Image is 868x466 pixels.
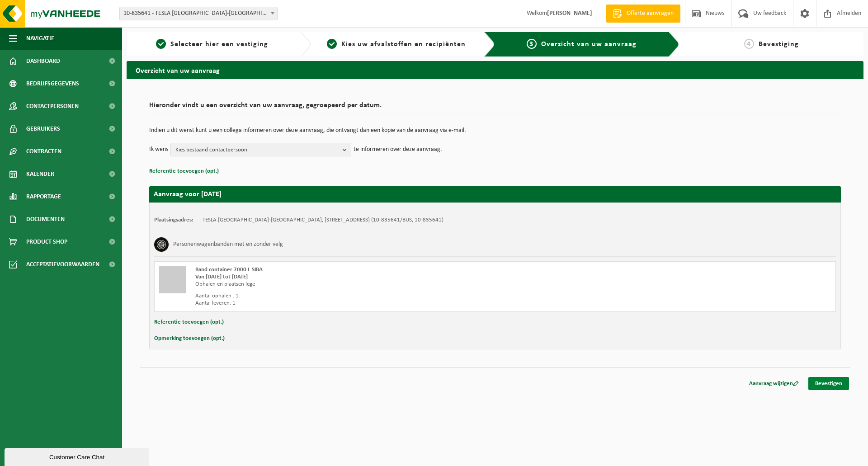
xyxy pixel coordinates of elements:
[341,41,466,48] span: Kies uw afvalstoffen en recipiënten
[547,10,592,17] strong: [PERSON_NAME]
[759,41,799,48] span: Bevestiging
[175,143,339,157] span: Kies bestaand contactpersoon
[316,39,477,50] a: 2Kies uw afvalstoffen en recipiënten
[26,50,60,72] span: Dashboard
[131,39,293,50] a: 1Selecteer hier een vestiging
[26,163,54,185] span: Kalender
[195,300,531,307] div: Aantal leveren: 1
[26,27,54,50] span: Navigatie
[26,140,61,163] span: Contracten
[127,61,863,79] h2: Overzicht van uw aanvraag
[154,333,225,344] button: Opmerking toevoegen (opt.)
[154,316,224,328] button: Referentie toevoegen (opt.)
[149,143,168,156] p: Ik wens
[808,377,849,390] a: Bevestigen
[203,217,443,224] td: TESLA [GEOGRAPHIC_DATA]-[GEOGRAPHIC_DATA], [STREET_ADDRESS] (10-835641/BUS, 10-835641)
[26,231,67,253] span: Product Shop
[26,253,99,276] span: Acceptatievoorwaarden
[5,446,151,466] iframe: chat widget
[26,185,61,208] span: Rapportage
[195,267,263,273] span: Band container 7000 L SIBA
[744,39,754,49] span: 4
[156,39,166,49] span: 1
[26,208,65,231] span: Documenten
[170,143,351,156] button: Kies bestaand contactpersoon
[541,41,637,48] span: Overzicht van uw aanvraag
[149,165,219,177] button: Referentie toevoegen (opt.)
[742,377,806,390] a: Aanvraag wijzigen
[195,274,248,280] strong: Van [DATE] tot [DATE]
[26,95,79,118] span: Contactpersonen
[624,9,676,18] span: Offerte aanvragen
[154,217,193,223] strong: Plaatsingsadres:
[195,281,531,288] div: Ophalen en plaatsen lege
[354,143,442,156] p: te informeren over deze aanvraag.
[527,39,537,49] span: 3
[606,5,680,23] a: Offerte aanvragen
[154,191,222,198] strong: Aanvraag voor [DATE]
[119,7,278,20] span: 10-835641 - TESLA BELGIUM-GENT - SINT-MARTENS-LATEM
[195,292,531,300] div: Aantal ophalen : 1
[26,118,60,140] span: Gebruikers
[170,41,268,48] span: Selecteer hier een vestiging
[173,237,283,252] h3: Personenwagenbanden met en zonder velg
[327,39,337,49] span: 2
[149,102,841,114] h2: Hieronder vindt u een overzicht van uw aanvraag, gegroepeerd per datum.
[120,7,277,20] span: 10-835641 - TESLA BELGIUM-GENT - SINT-MARTENS-LATEM
[26,72,79,95] span: Bedrijfsgegevens
[149,127,841,134] p: Indien u dit wenst kunt u een collega informeren over deze aanvraag, die ontvangt dan een kopie v...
